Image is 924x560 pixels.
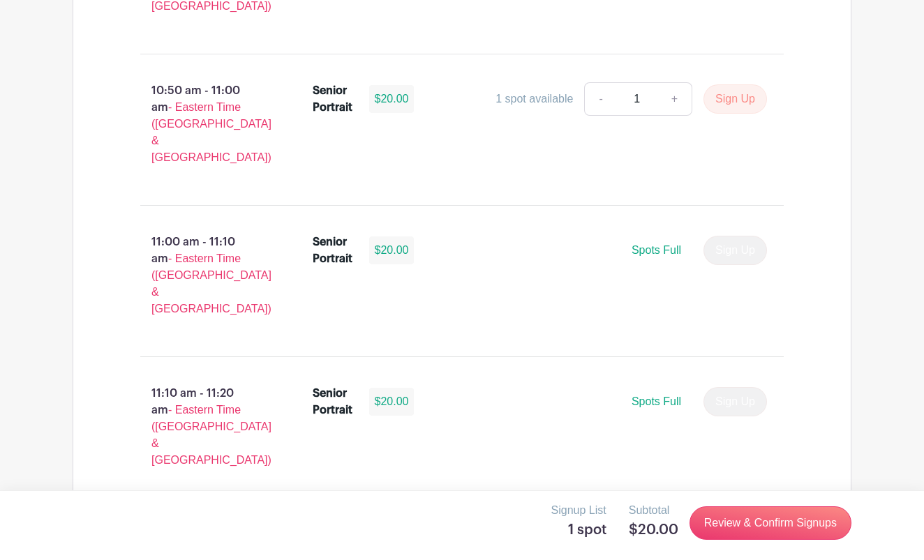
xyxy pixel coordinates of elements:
[313,385,352,418] div: Senior Portrait
[118,228,290,323] p: 11:00 am - 11:10 am
[369,85,415,113] div: $20.00
[632,244,681,256] span: Spots Full
[369,388,415,416] div: $20.00
[551,502,606,519] p: Signup List
[151,404,271,466] span: - Eastern Time ([GEOGRAPHIC_DATA] & [GEOGRAPHIC_DATA])
[495,91,573,107] div: 1 spot available
[632,395,681,407] span: Spots Full
[584,82,616,116] a: -
[629,522,678,538] h5: $20.00
[690,506,851,540] a: Review & Confirm Signups
[313,234,352,267] div: Senior Portrait
[151,252,271,315] span: - Eastern Time ([GEOGRAPHIC_DATA] & [GEOGRAPHIC_DATA])
[551,522,606,538] h5: 1 spot
[313,82,352,116] div: Senior Portrait
[151,101,271,163] span: - Eastern Time ([GEOGRAPHIC_DATA] & [GEOGRAPHIC_DATA])
[118,379,290,474] p: 11:10 am - 11:20 am
[629,502,678,519] p: Subtotal
[118,77,290,172] p: 10:50 am - 11:00 am
[657,82,692,116] a: +
[369,236,415,264] div: $20.00
[703,84,767,114] button: Sign Up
